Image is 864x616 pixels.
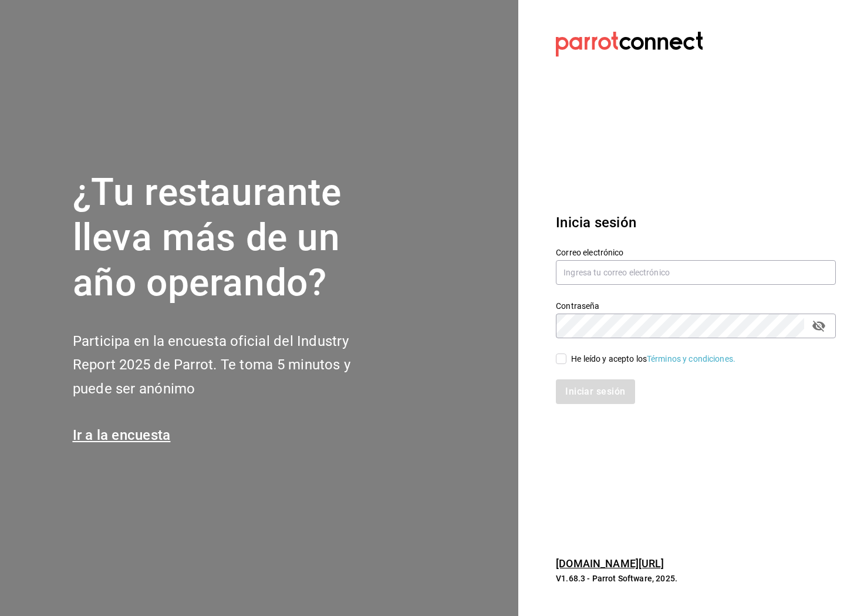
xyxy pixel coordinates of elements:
label: Contraseña [556,302,836,310]
div: He leído y acepto los [571,353,735,365]
h3: Inicia sesión [556,212,836,233]
input: Ingresa tu correo electrónico [556,260,836,285]
h1: ¿Tu restaurante lleva más de un año operando? [73,170,390,305]
button: passwordField [809,316,829,336]
a: Términos y condiciones. [647,354,735,363]
a: [DOMAIN_NAME][URL] [556,557,664,570]
a: Ir a la encuesta [73,427,171,443]
h2: Participa en la encuesta oficial del Industry Report 2025 de Parrot. Te toma 5 minutos y puede se... [73,329,390,401]
label: Correo electrónico [556,248,836,257]
p: V1.68.3 - Parrot Software, 2025. [556,573,836,584]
